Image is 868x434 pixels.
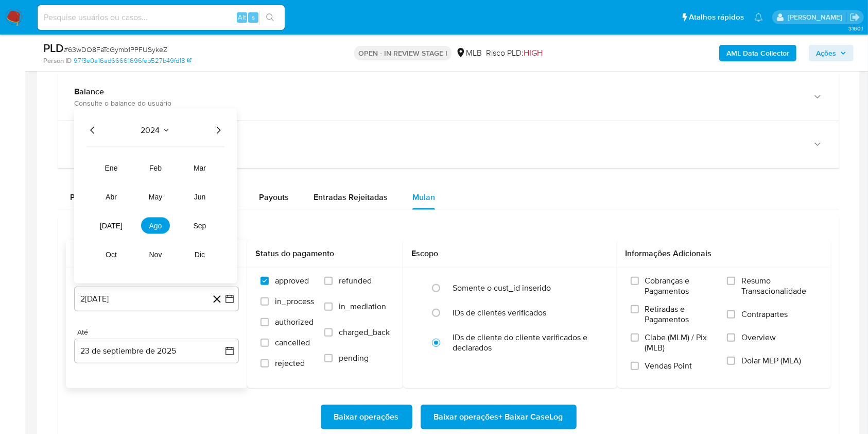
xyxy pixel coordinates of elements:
span: Atalhos rápidos [689,12,744,23]
b: Person ID [43,56,72,65]
span: Alt [238,12,246,22]
div: MLB [456,47,482,59]
a: Sair [849,12,860,23]
p: OPEN - IN REVIEW STAGE I [354,46,452,60]
input: Pesquise usuários ou casos... [38,11,285,24]
span: # 63wDO8FaTcGymb1PPFUSykeZ [64,44,167,55]
b: AML Data Collector [726,45,789,61]
p: lucas.barboza@mercadolivre.com [788,12,846,22]
button: search-icon [259,10,281,25]
a: Notificações [754,13,763,22]
span: 3.160.1 [848,24,863,32]
b: PLD [43,40,64,56]
span: s [252,12,255,22]
button: AML Data Collector [719,45,796,61]
a: 97f3e0a16ad66661696feb527b49fd18 [74,56,192,65]
span: Risco PLD: [486,47,543,59]
span: HIGH [524,47,543,59]
span: Ações [816,45,836,61]
button: Ações [809,45,854,61]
